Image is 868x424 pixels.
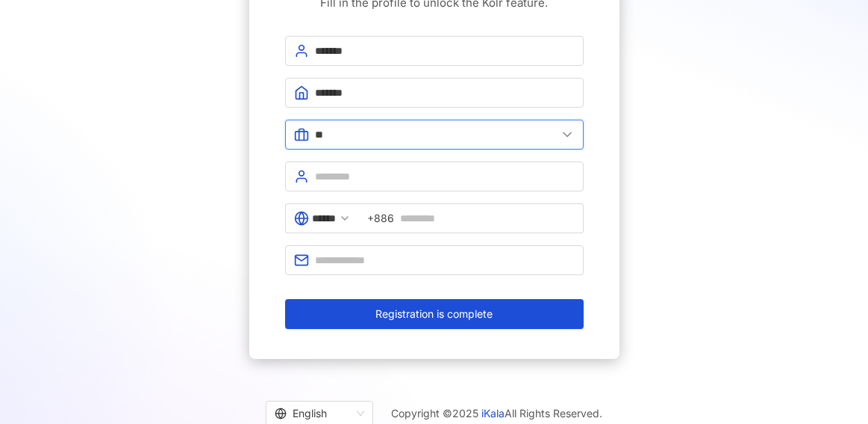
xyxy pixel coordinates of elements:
[391,405,602,423] span: Copyright © 2025 All Rights Reserved.
[367,210,394,227] span: +886
[375,308,493,320] span: Registration is complete
[481,407,505,420] a: iKala
[285,299,584,329] button: Registration is complete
